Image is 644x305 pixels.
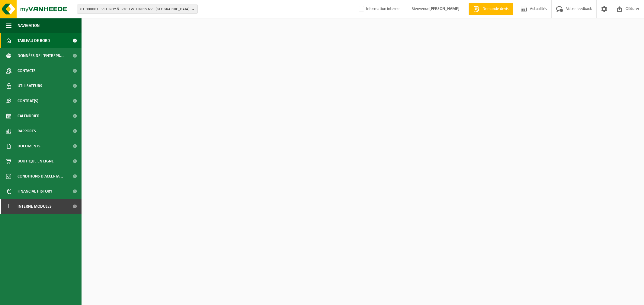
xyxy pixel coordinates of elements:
span: Navigation [18,18,40,33]
span: Calendrier [18,108,40,124]
span: Rapports [18,124,36,139]
a: Demande devis [469,3,513,15]
span: Boutique en ligne [18,154,54,169]
span: Données de l'entrepr... [18,48,64,63]
span: Documents [18,139,40,154]
span: Tableau de bord [18,33,50,48]
span: Interne modules [18,199,52,214]
span: Demande devis [481,6,510,12]
span: Financial History [18,184,52,199]
span: Contacts [18,63,36,78]
span: I [6,199,11,214]
button: 01-000001 - VILLEROY & BOCH WELLNESS NV - [GEOGRAPHIC_DATA] [77,5,198,14]
span: Contrat(s) [18,93,38,108]
span: Conditions d'accepta... [18,169,63,184]
span: 01-000001 - VILLEROY & BOCH WELLNESS NV - [GEOGRAPHIC_DATA] [80,5,190,14]
label: Information interne [357,5,399,14]
strong: [PERSON_NAME] [429,7,460,11]
span: Utilisateurs [18,78,42,93]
